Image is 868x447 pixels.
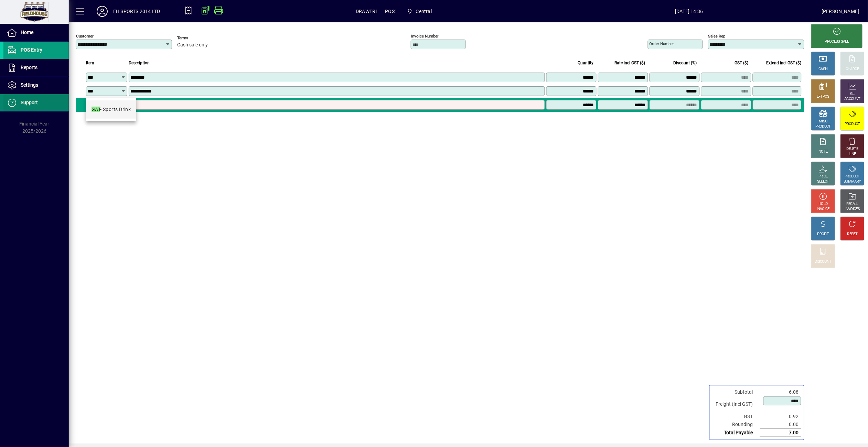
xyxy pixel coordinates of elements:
[416,6,432,17] span: Central
[3,94,69,111] a: Support
[3,24,69,41] a: Home
[86,59,94,67] span: Item
[845,207,860,212] div: INVOICES
[819,149,828,154] div: NOTE
[817,179,829,184] div: SELECT
[847,201,859,207] div: RECALL
[177,36,218,40] span: Terms
[21,47,42,53] span: POS Entry
[411,34,439,39] mat-label: Invoice number
[92,106,131,113] div: - Sports Drink
[845,97,860,102] div: ACCOUNT
[760,413,801,421] td: 0.92
[845,122,860,127] div: PRODUCT
[86,100,136,119] mat-option: GAT - Sports Drink
[819,174,828,179] div: PRICE
[712,413,760,421] td: GST
[92,107,100,112] em: GAT
[817,232,829,237] div: PROFIT
[712,421,760,429] td: Rounding
[849,152,856,157] div: LINE
[708,34,726,39] mat-label: Sales rep
[760,388,801,396] td: 6.08
[846,67,859,72] div: CHARGE
[615,59,645,67] span: Rate incl GST ($)
[21,65,37,70] span: Reports
[177,42,208,48] span: Cash sale only
[578,59,594,67] span: Quantity
[113,6,160,17] div: FH SPORTS 2014 LTD
[735,59,749,67] span: GST ($)
[385,6,398,17] span: POS1
[21,30,33,35] span: Home
[845,174,860,179] div: PRODUCT
[844,179,861,184] div: SUMMARY
[819,119,827,124] div: MISC
[760,421,801,429] td: 0.00
[557,6,822,17] span: [DATE] 14:36
[21,100,38,105] span: Support
[819,201,828,207] div: HOLD
[712,388,760,396] td: Subtotal
[356,6,378,17] span: DRAWER1
[847,232,858,237] div: RESET
[91,5,113,18] button: Profile
[767,59,802,67] span: Extend incl GST ($)
[650,41,674,46] mat-label: Order number
[3,59,69,76] a: Reports
[847,146,858,152] div: DELETE
[404,5,435,18] span: Central
[712,396,760,413] td: Freight (Incl GST)
[129,59,150,67] span: Description
[712,429,760,437] td: Total Payable
[817,94,830,99] div: EFTPOS
[825,39,849,44] div: PROCESS SALE
[822,6,859,17] div: [PERSON_NAME]
[3,77,69,94] a: Settings
[817,207,829,212] div: INVOICE
[815,124,831,129] div: PRODUCT
[850,91,855,97] div: GL
[21,82,38,88] span: Settings
[819,67,828,72] div: CASH
[76,34,94,39] mat-label: Customer
[815,259,832,264] div: DISCOUNT
[760,429,801,437] td: 7.00
[674,59,697,67] span: Discount (%)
